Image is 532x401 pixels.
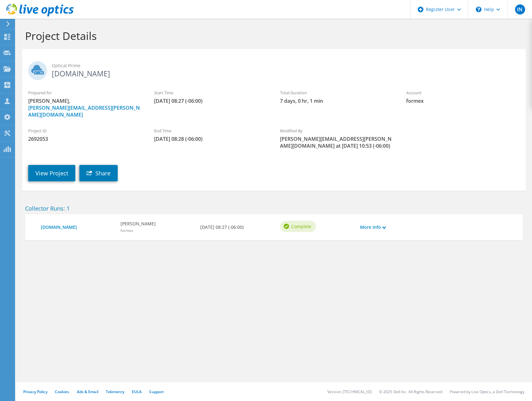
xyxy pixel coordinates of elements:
[25,205,523,212] h2: Collector Runs: 1
[280,135,393,149] span: [PERSON_NAME][EMAIL_ADDRESS][PERSON_NAME][DOMAIN_NAME] at [DATE] 10:53 (-06:00)
[154,128,267,134] label: End Time
[476,7,481,12] svg: \n
[79,165,118,181] a: Share
[28,104,140,118] a: [PERSON_NAME][EMAIL_ADDRESS][PERSON_NAME][DOMAIN_NAME]
[154,90,267,96] label: Start Time
[121,220,156,227] b: [PERSON_NAME]
[132,389,142,394] a: EULA
[28,128,142,134] label: Project ID
[106,389,124,394] a: Telemetry
[25,29,519,42] h1: Project Details
[379,389,442,394] li: © 2025 Dell Inc. All Rights Reserved
[360,224,386,231] a: More Info
[28,165,75,181] a: View Project
[154,97,267,104] span: [DATE] 08:27 (-06:00)
[149,389,164,394] a: Support
[406,97,519,104] span: formex
[291,223,311,230] span: Complete
[28,90,142,96] label: Prepared for
[280,128,393,134] label: Modified By
[154,135,267,142] span: [DATE] 08:28 (-06:00)
[515,4,525,14] span: IN
[55,389,69,394] a: Cookies
[280,97,393,104] span: 7 days, 0 hr, 1 min
[52,62,519,69] span: Optical Prime
[28,135,142,142] span: 2692053
[77,389,98,394] a: Ads & Email
[121,228,133,233] span: formex
[450,389,524,394] li: Powered by Live Optics, a Dell Technology
[200,224,244,231] b: [DATE] 08:27 (-06:00)
[23,389,47,394] a: Privacy Policy
[327,389,372,394] li: Version: [TECHNICAL_ID]
[280,90,393,96] label: Total Duration
[41,224,114,231] a: [DOMAIN_NAME]
[406,90,519,96] label: Account
[28,61,519,77] h2: [DOMAIN_NAME]
[28,97,142,118] span: [PERSON_NAME],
